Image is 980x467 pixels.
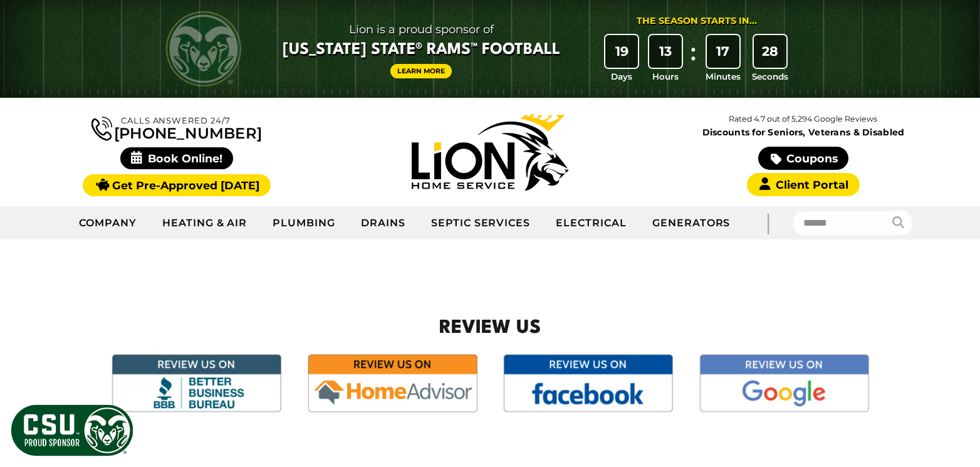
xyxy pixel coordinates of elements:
a: Get Pre-Approved [DATE] [83,174,270,196]
div: 13 [649,35,682,68]
div: The Season Starts in... [637,14,757,28]
span: Book Online! [120,147,234,169]
div: 19 [605,35,638,68]
div: : [687,35,700,83]
img: Lion Home Service BBB Business Review [108,350,284,416]
span: Lion is a proud sponsor of [283,19,560,39]
a: Drains [348,207,419,239]
a: Plumbing [260,207,348,239]
span: Discounts for Seniors, Veterans & Disabled [649,128,957,137]
div: 28 [754,35,786,68]
span: Minutes [706,70,741,83]
p: Rated 4.7 out of 5,294 Google Reviews [647,112,960,126]
a: Heating & Air [150,207,260,239]
div: | [743,206,793,239]
span: Hours [652,70,679,83]
a: Septic Services [419,207,543,239]
a: Coupons [758,147,848,170]
img: CSU Sponsor Badge [9,403,135,458]
h1: Review Us [88,315,892,343]
a: Company [66,207,150,239]
img: HomeAdvisor Reviews [304,350,481,416]
img: Lion Home Service [412,114,568,191]
span: [US_STATE] State® Rams™ Football [283,39,560,61]
img: Facebook Reviews [499,350,676,416]
a: Electrical [543,207,640,239]
img: Google Reviews [696,350,872,416]
img: CSU Rams logo [166,11,241,87]
a: Learn More [390,64,452,78]
span: Seconds [752,70,788,83]
a: Client Portal [747,173,860,196]
a: Generators [640,207,743,239]
span: Days [611,70,632,83]
div: 17 [707,35,739,68]
a: [PHONE_NUMBER] [91,114,262,141]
